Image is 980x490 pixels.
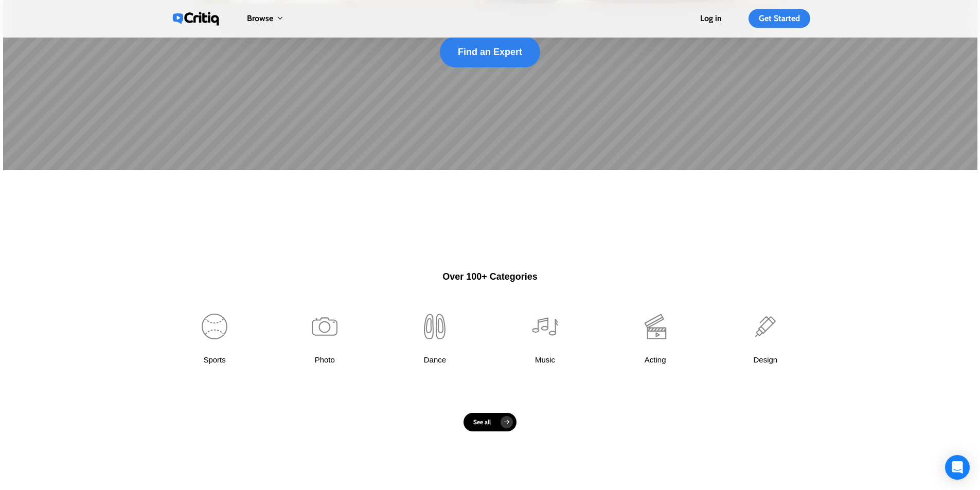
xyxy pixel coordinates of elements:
a: Get Started [749,14,810,23]
h4: Over 100+ Categories [170,268,810,285]
span: Find an Expert [458,47,522,57]
span: See all [473,417,491,427]
a: Browse [247,14,283,23]
a: Find an Expert [458,45,522,59]
div: Open Intercom Messenger [945,455,970,480]
span: Get Started [759,13,800,23]
a: Log in [700,14,722,23]
span: Log in [700,13,722,23]
span: Browse [247,13,273,23]
a: See all [464,413,516,431]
